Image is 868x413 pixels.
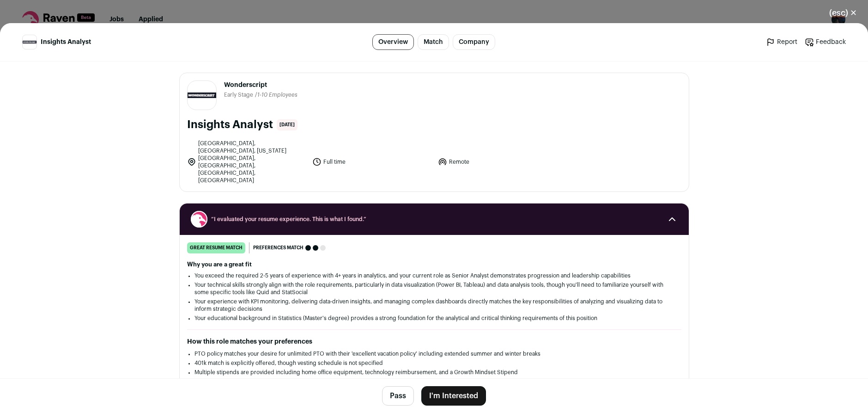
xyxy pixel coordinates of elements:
li: Full time [312,140,432,184]
li: Your educational background in Statistics (Master's degree) provides a strong foundation for the ... [194,314,674,322]
button: I'm Interested [421,386,486,406]
h1: Insights Analyst [187,117,273,132]
li: Work-life balance appears strong with hybrid model, Empower Hours on Fridays (off at 3pm), and em... [194,378,674,385]
span: [DATE] [277,119,297,130]
button: Close modal [818,3,868,23]
button: Pass [382,386,414,406]
a: Overview [372,34,414,50]
a: Report [766,37,797,47]
li: PTO policy matches your desire for unlimited PTO with their 'excellent vacation policy' including... [194,350,674,358]
li: / [255,92,297,99]
span: Preferences match [253,243,303,253]
li: Your experience with KPI monitoring, delivering data-driven insights, and managing complex dashbo... [194,298,674,313]
img: 96677ca46c3a552c661796e39c8417d63660552267bc900c07ecb3cdc91dad95.jpg [188,92,216,98]
li: You exceed the required 2-5 years of experience with 4+ years in analytics, and your current role... [194,272,674,279]
img: 96677ca46c3a552c661796e39c8417d63660552267bc900c07ecb3cdc91dad95.jpg [23,41,36,43]
li: Early Stage [224,92,255,99]
li: Your technical skills strongly align with the role requirements, particularly in data visualizati... [194,281,674,296]
a: Company [453,34,495,50]
a: Match [418,34,449,50]
span: Insights Analyst [41,37,91,47]
li: [GEOGRAPHIC_DATA], [GEOGRAPHIC_DATA], [US_STATE][GEOGRAPHIC_DATA], [GEOGRAPHIC_DATA], [GEOGRAPHIC... [187,140,307,184]
h2: How this role matches your preferences [187,337,681,346]
li: Remote [438,140,558,184]
li: 401k match is explicitly offered, though vesting schedule is not specified [194,359,674,367]
li: Multiple stipends are provided including home office equipment, technology reimbursement, and a G... [194,369,674,376]
div: great resume match [187,242,245,253]
h2: Why you are a great fit [187,261,681,268]
span: Wonderscript [224,80,297,90]
span: 1-10 Employees [257,92,297,98]
span: “I evaluated your resume experience. This is what I found.” [211,216,657,223]
a: Feedback [805,37,846,47]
